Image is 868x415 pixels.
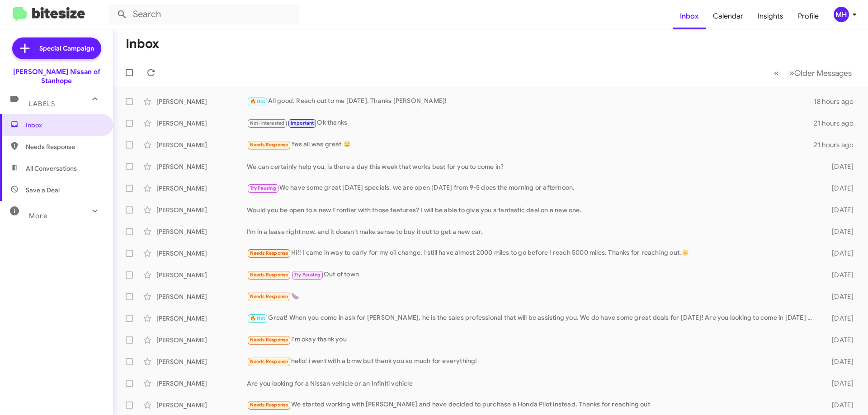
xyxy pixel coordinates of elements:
div: We can certainly help you, is there a day this week that works best for you to come in? [247,162,817,171]
span: Important [291,120,314,126]
div: [DATE] [817,379,861,388]
div: Would you be open to a new Frontier with those features? I will be able to give you a fantastic d... [247,205,817,214]
div: 21 hours ago [814,140,861,149]
div: [PERSON_NAME] [156,205,247,214]
span: All Conversations [26,164,77,173]
div: MH [834,7,849,22]
div: Hi!! I came in way to early for my oil change. I still have almost 2000 miles to go before I reac... [247,248,817,258]
span: Labels [29,100,55,108]
span: Needs Response [250,250,288,256]
div: [PERSON_NAME] [156,184,247,193]
div: 21 hours ago [814,119,861,128]
div: 18 hours ago [814,97,861,106]
div: [PERSON_NAME] [156,336,247,345]
h1: Inbox [126,37,159,51]
span: Needs Response [250,272,288,278]
div: I'm in a lease right now, and it doesn't make sense to buy it out to get a new car. [247,227,817,236]
button: Next [784,64,857,82]
div: Yes all was great 😃 [247,140,814,150]
div: [PERSON_NAME] [156,357,247,366]
div: [DATE] [817,401,861,410]
div: Great! When you come in ask for [PERSON_NAME], he is the sales professional that will be assistin... [247,313,817,323]
div: Out of town [247,270,817,280]
div: I'm okay thank you [247,335,817,345]
a: Special Campaign [12,37,101,59]
div: We started working with [PERSON_NAME] and have decided to purchase a Honda Pilot instead. Thanks ... [247,400,817,410]
span: Special Campaign [39,44,94,53]
span: More [29,212,47,220]
div: Ok thanks [247,118,814,128]
div: [DATE] [817,205,861,214]
div: [DATE] [817,314,861,323]
div: [DATE] [817,227,861,236]
div: [PERSON_NAME] [156,401,247,410]
div: [PERSON_NAME] [156,162,247,171]
span: Needs Response [250,337,288,343]
button: Previous [769,64,784,82]
div: Are you looking for a Nissan vehicle or an Infiniti vehicle [247,379,817,388]
div: [PERSON_NAME] [156,379,247,388]
span: Needs Response [26,142,103,151]
div: [PERSON_NAME] [156,314,247,323]
div: We have some great [DATE] specials, we are open [DATE] from 9-5 does the morning or afternoon. [247,183,817,193]
div: [DATE] [817,292,861,301]
div: [PERSON_NAME] [156,119,247,128]
div: [DATE] [817,162,861,171]
div: [DATE] [817,249,861,258]
span: » [789,67,794,79]
div: [DATE] [817,184,861,193]
span: 🔥 Hot [250,315,265,321]
button: MH [826,7,858,22]
span: Needs Response [250,402,288,408]
span: Needs Response [250,294,288,299]
span: « [774,67,779,79]
div: [DATE] [817,270,861,280]
span: Save a Deal [26,186,60,195]
div: [DATE] [817,336,861,345]
div: All good. Reach out to me [DATE]. Thanks [PERSON_NAME]! [247,96,814,107]
nav: Page navigation example [769,64,857,82]
span: Try Pausing [250,185,276,191]
div: 🍆 [247,291,817,302]
a: Inbox [673,3,706,29]
span: Try Pausing [294,272,321,278]
span: Older Messages [794,68,852,78]
div: [PERSON_NAME] [156,227,247,236]
div: hello! i went with a bmw but thank you so much for everything! [247,356,817,367]
div: [PERSON_NAME] [156,292,247,301]
input: Search [109,4,299,25]
span: Needs Response [250,142,288,148]
span: Needs Response [250,359,288,364]
div: [PERSON_NAME] [156,97,247,106]
div: [DATE] [817,357,861,366]
a: Profile [791,3,826,29]
a: Calendar [706,3,750,29]
span: 🔥 Hot [250,98,265,104]
div: [PERSON_NAME] [156,270,247,280]
span: Not-Interested [250,120,285,126]
span: Inbox [26,121,103,130]
div: [PERSON_NAME] [156,249,247,258]
div: [PERSON_NAME] [156,140,247,149]
a: Insights [750,3,791,29]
